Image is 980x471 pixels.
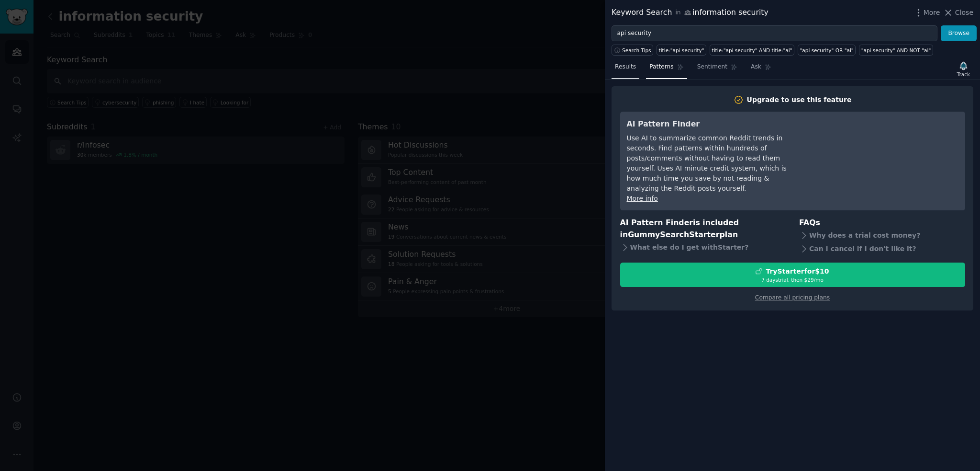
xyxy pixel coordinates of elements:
h3: AI Pattern Finder [627,118,802,130]
span: Sentiment [697,63,727,71]
span: Ask [751,63,761,71]
iframe: YouTube video player [815,118,958,190]
div: Can I cancel if I don't like it? [799,242,965,256]
button: Browse [941,25,977,42]
a: title:"api security" [657,45,706,56]
a: More info [627,195,658,202]
button: Track [954,59,973,79]
a: title:"api security" AND title:"ai" [710,45,794,56]
button: TryStarterfor$107 daystrial, then $29/mo [620,263,965,287]
a: "api security" AND NOT "ai" [859,45,933,56]
span: More [924,8,940,18]
h3: FAQs [799,217,965,229]
button: Close [943,8,973,18]
h3: AI Pattern Finder is included in plan [620,217,786,241]
span: in [675,9,680,17]
a: Compare all pricing plans [755,294,830,301]
a: Patterns [646,59,687,79]
div: "api security" AND NOT "ai" [861,47,931,54]
span: Search Tips [622,47,651,54]
div: Track [957,71,970,78]
div: Upgrade to use this feature [747,95,852,105]
button: More [913,8,940,18]
div: 7 days trial, then $ 29 /mo [621,276,965,283]
a: "api security" OR "ai" [798,45,856,56]
input: Try a keyword related to your business [612,25,937,42]
a: Sentiment [694,59,741,79]
div: title:"api security" AND title:"ai" [712,47,792,54]
span: GummySearch Starter [628,230,719,239]
div: title:"api security" [659,47,704,54]
button: Search Tips [612,45,653,56]
div: What else do I get with Starter ? [620,241,786,254]
div: "api security" OR "ai" [800,47,853,54]
span: Patterns [649,63,673,71]
div: Keyword Search information security [612,7,768,19]
div: Use AI to summarize common Reddit trends in seconds. Find patterns within hundreds of posts/comme... [627,133,802,194]
div: Why does a trial cost money? [799,229,965,242]
a: Ask [747,59,775,79]
span: Results [615,63,636,71]
a: Results [612,59,639,79]
span: Close [955,8,973,18]
div: Try Starter for $10 [766,266,829,276]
